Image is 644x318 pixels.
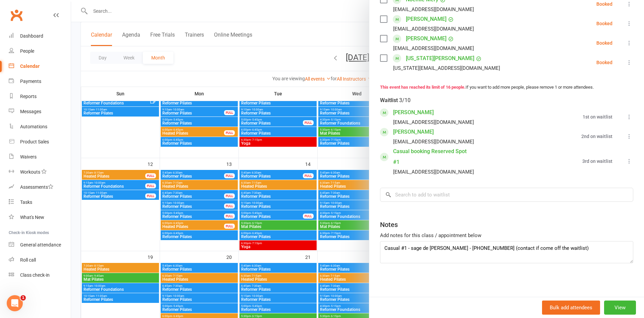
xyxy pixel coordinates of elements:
[393,118,474,127] div: [EMAIL_ADDRESS][DOMAIN_NAME]
[20,124,47,129] div: Automations
[596,21,612,26] div: Booked
[20,139,49,144] div: Product Sales
[9,134,71,149] a: Product Sales
[20,94,37,99] div: Reports
[380,231,633,239] div: Add notes for this class / appointment below
[406,14,446,25] a: [PERSON_NAME]
[9,44,71,59] a: People
[393,5,474,14] div: [EMAIL_ADDRESS][DOMAIN_NAME]
[393,64,500,73] div: [US_STATE][EMAIL_ADDRESS][DOMAIN_NAME]
[20,257,36,263] div: Roll call
[399,96,411,105] div: 3/10
[20,215,44,220] div: What's New
[583,115,612,119] div: 1st on waitlist
[9,268,71,283] a: Class kiosk mode
[9,29,71,44] a: Dashboard
[393,168,474,176] div: [EMAIL_ADDRESS][DOMAIN_NAME]
[380,85,466,90] strong: This event has reached its limit of 16 people.
[20,33,43,39] div: Dashboard
[393,146,470,168] a: Casual booking Reserved Spot #1
[604,301,636,315] button: View
[596,2,612,6] div: Booked
[20,295,26,301] span: 1
[9,253,71,268] a: Roll call
[9,74,71,89] a: Payments
[20,154,37,160] div: Waivers
[9,180,71,195] a: Assessments
[9,210,71,225] a: What's New
[380,96,411,105] div: Waitlist
[9,119,71,134] a: Automations
[393,107,434,118] a: [PERSON_NAME]
[7,295,23,311] iframe: Intercom live chat
[20,272,50,278] div: Class check-in
[8,7,25,24] a: Clubworx
[393,137,474,146] div: [EMAIL_ADDRESS][DOMAIN_NAME]
[20,63,40,69] div: Calendar
[9,104,71,119] a: Messages
[393,25,474,33] div: [EMAIL_ADDRESS][DOMAIN_NAME]
[380,84,633,91] div: If you want to add more people, please remove 1 or more attendees.
[380,220,398,229] div: Notes
[20,199,32,205] div: Tasks
[581,134,612,139] div: 2nd on waitlist
[393,127,434,137] a: [PERSON_NAME]
[542,301,600,315] button: Bulk add attendees
[393,44,474,53] div: [EMAIL_ADDRESS][DOMAIN_NAME]
[20,169,40,175] div: Workouts
[596,60,612,65] div: Booked
[9,59,71,74] a: Calendar
[20,48,34,54] div: People
[9,195,71,210] a: Tasks
[582,159,612,164] div: 3rd on waitlist
[20,184,53,190] div: Assessments
[9,89,71,104] a: Reports
[9,165,71,180] a: Workouts
[20,242,61,247] div: General attendance
[406,53,474,64] a: [US_STATE][PERSON_NAME]
[20,79,41,84] div: Payments
[9,149,71,165] a: Waivers
[380,188,633,202] input: Search to add to waitlist
[596,41,612,45] div: Booked
[9,237,71,253] a: General attendance kiosk mode
[406,33,446,44] a: [PERSON_NAME]
[20,109,41,114] div: Messages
